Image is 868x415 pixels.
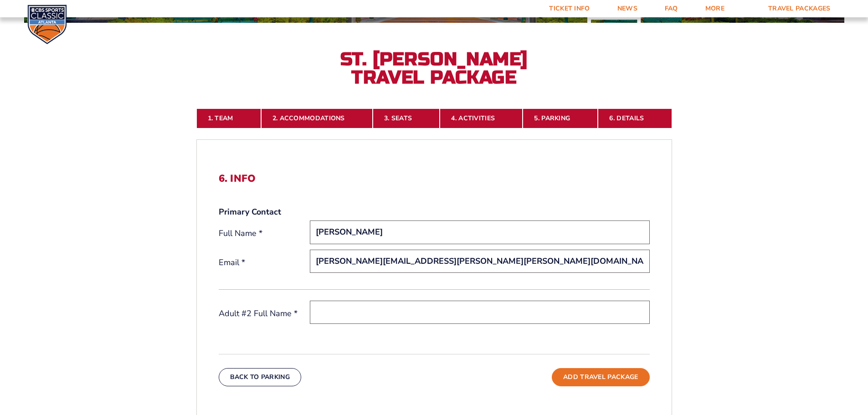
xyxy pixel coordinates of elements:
label: Full Name * [219,228,310,239]
a: 4. Activities [440,108,523,128]
label: Email * [219,257,310,268]
label: Adult #2 Full Name * [219,308,310,319]
a: 3. Seats [373,108,440,128]
button: Add Travel Package [552,368,649,386]
h2: 6. Info [219,173,650,184]
a: 2. Accommodations [261,108,373,128]
button: Back To Parking [219,368,302,386]
a: 5. Parking [523,108,598,128]
strong: Primary Contact [219,206,281,218]
a: 1. Team [196,108,261,128]
h2: St. [PERSON_NAME] Travel Package [334,50,534,87]
img: CBS Sports Classic [27,5,67,44]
